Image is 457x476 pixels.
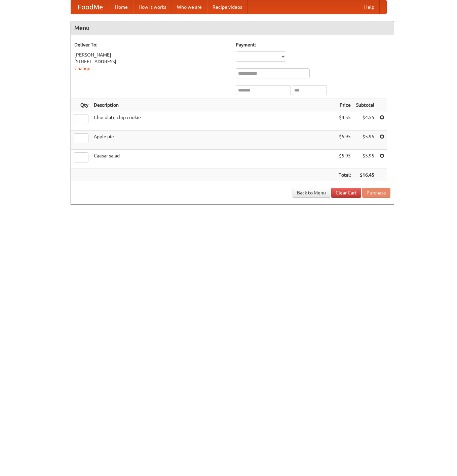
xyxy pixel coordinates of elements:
[336,150,353,169] td: $5.95
[74,51,229,58] div: [PERSON_NAME]
[331,188,361,198] a: Clear Cart
[91,99,336,111] th: Description
[353,150,377,169] td: $5.95
[353,99,377,111] th: Subtotal
[71,99,91,111] th: Qty
[353,131,377,150] td: $5.95
[207,0,247,14] a: Recipe videos
[336,111,353,131] td: $4.55
[353,111,377,131] td: $4.55
[336,99,353,111] th: Price
[71,21,394,35] h4: Menu
[172,0,207,14] a: Who we are
[336,169,353,181] th: Total:
[74,66,90,71] a: Change
[133,0,172,14] a: How it works
[91,150,336,169] td: Caesar salad
[362,188,390,198] button: Purchase
[336,131,353,150] td: $5.95
[353,169,377,181] th: $16.45
[91,111,336,131] td: Chocolate chip cookie
[71,0,110,14] a: FoodMe
[110,0,133,14] a: Home
[74,58,229,65] div: [STREET_ADDRESS]
[236,41,390,48] h5: Payment:
[293,188,330,198] a: Back to Menu
[91,131,336,150] td: Apple pie
[74,41,229,48] h5: Deliver To:
[359,0,380,14] a: Help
